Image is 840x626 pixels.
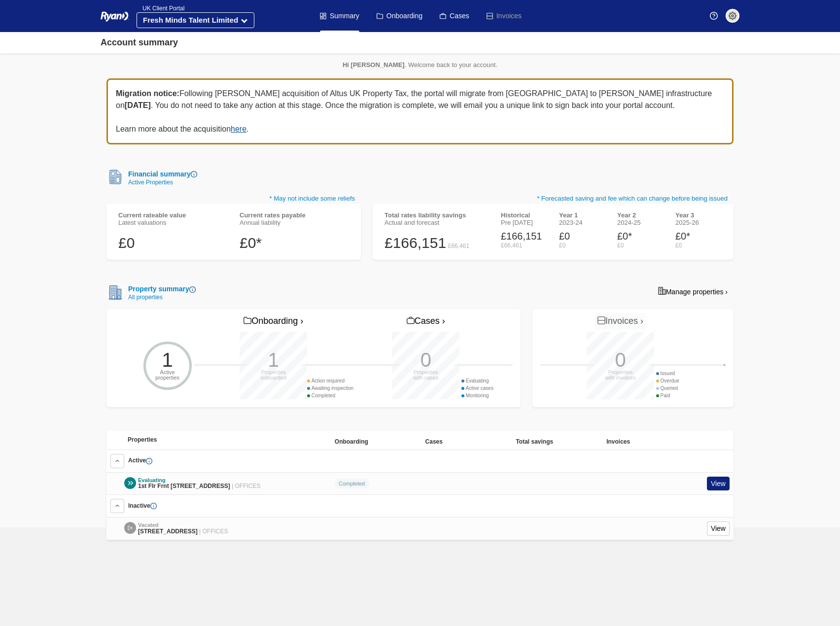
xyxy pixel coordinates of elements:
[501,242,547,249] div: £66,461
[501,230,547,242] div: £166,151
[199,528,228,535] span: | OFFICES
[128,436,157,443] span: Properties
[461,392,493,399] div: Monitoring
[124,169,197,179] div: Financial summary
[559,219,605,226] div: 2023-24
[143,16,238,24] strong: Fresh Minds Talent Limited
[559,230,605,242] div: £0
[617,211,664,219] div: Year 2
[404,313,448,330] a: Cases ›
[128,502,157,509] span: Inactive
[373,194,734,204] p: * Forecasted saving and fee which can change before being issued
[138,522,228,528] div: Vacated
[240,211,349,219] div: Current rates payable
[138,477,260,484] div: Evaluating
[675,219,722,226] div: 2025-26
[128,457,152,464] span: Active
[656,370,679,377] div: Issued
[240,219,349,226] div: Annual liability
[118,211,228,219] div: Current rateable value
[307,392,353,399] div: Completed
[559,242,605,249] div: £0
[307,384,353,392] div: Awaiting inspection
[461,377,493,384] div: Evaluating
[106,194,361,204] p: * May not include some reliefs
[124,284,196,294] div: Property summary
[101,36,178,49] div: Account summary
[707,477,730,491] a: View
[606,438,630,445] span: Invoices
[232,483,260,489] span: | OFFICES
[137,12,254,28] button: Fresh Minds Talent Limited
[617,242,664,249] div: £0
[707,522,730,536] a: View
[106,61,734,69] p: . Welcome back to your account.
[106,78,734,144] div: Following [PERSON_NAME] acquisition of Altus UK Property Tax, the portal will migrate from [GEOGR...
[461,384,493,392] div: Active cases
[559,211,605,219] div: Year 1
[675,242,722,249] div: £0
[617,219,664,226] div: 2024-25
[125,101,151,109] b: [DATE]
[307,377,353,384] div: Action required
[501,219,547,226] div: Pre [DATE]
[118,234,228,252] div: £0
[501,211,547,219] div: Historical
[675,211,722,219] div: Year 3
[116,89,179,98] b: Migration notice:
[241,313,306,330] a: Onboarding ›
[385,211,489,219] div: Total rates liability savings
[138,483,230,489] span: 1st Flr Frnt [STREET_ADDRESS]
[652,283,734,299] a: Manage properties ›
[448,243,469,249] div: £66,461
[335,438,368,445] span: Onboarding
[138,528,198,535] span: [STREET_ADDRESS]
[656,392,679,399] div: Paid
[137,5,184,12] span: UK Client Portal
[656,377,679,384] div: Overdue
[710,12,718,20] img: Help
[343,61,405,69] strong: Hi [PERSON_NAME]
[124,179,197,185] div: Active Properties
[124,294,196,300] div: All properties
[335,479,369,488] div: Completed
[656,384,679,392] div: Queried
[516,438,553,445] span: Total savings
[385,219,489,226] div: Actual and forecast
[118,219,228,226] div: Latest valuations
[385,234,446,252] div: £166,151
[729,12,736,20] img: settings
[425,438,443,445] span: Cases
[231,125,246,133] a: here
